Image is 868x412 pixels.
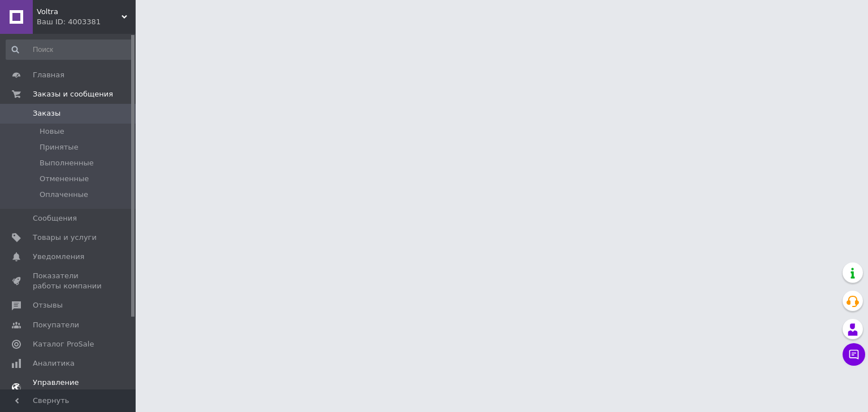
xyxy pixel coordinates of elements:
[40,158,94,168] span: Выполненные
[33,70,64,80] span: Главная
[33,213,77,223] span: Сообщения
[37,17,136,27] div: Ваш ID: 4003381
[33,252,84,262] span: Уведомления
[33,378,105,398] span: Управление сайтом
[33,233,97,243] span: Товары и услуги
[40,174,89,184] span: Отмененные
[40,142,79,152] span: Принятые
[37,7,121,17] span: Voltra
[6,40,133,60] input: Поиск
[33,89,113,99] span: Заказы и сообщения
[33,300,63,310] span: Отзывы
[40,190,88,200] span: Оплаченные
[843,343,865,366] button: Чат с покупателем
[33,358,75,369] span: Аналитика
[33,108,60,119] span: Заказы
[33,271,105,291] span: Показатели работы компании
[33,339,94,349] span: Каталог ProSale
[33,320,79,330] span: Покупатели
[40,126,64,137] span: Новые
